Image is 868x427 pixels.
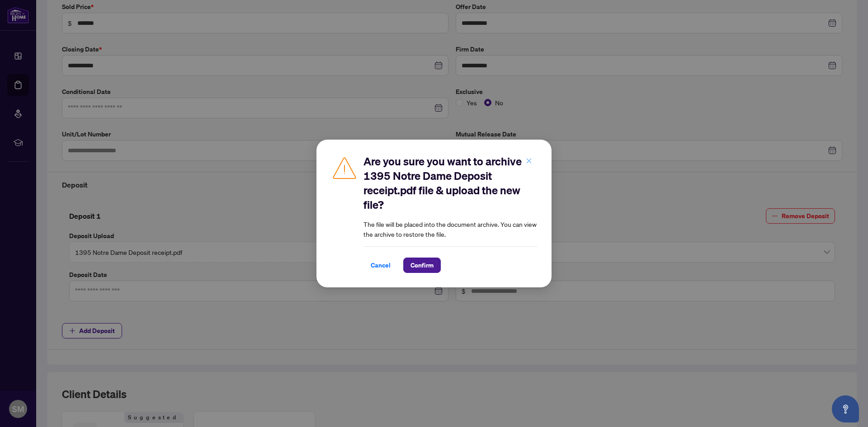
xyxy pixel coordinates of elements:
[363,258,398,273] button: Cancel
[526,158,532,164] span: close
[331,154,358,181] img: Caution Icon
[403,258,441,273] button: Confirm
[371,258,391,272] span: Cancel
[832,395,859,422] button: Open asap
[363,154,537,212] h2: Are you sure you want to archive 1395 Notre Dame Deposit receipt.pdf file & upload the new file?
[363,154,537,273] div: The file will be placed into the document archive. You can view the archive to restore the file.
[410,258,434,272] span: Confirm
